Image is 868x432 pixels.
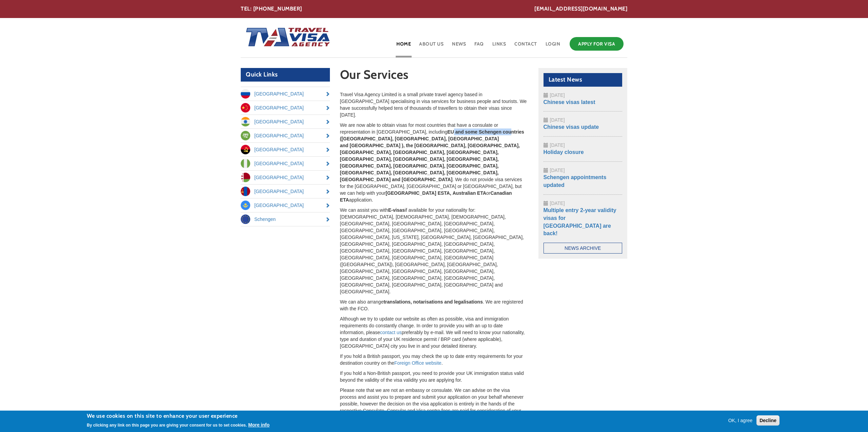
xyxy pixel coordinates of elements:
[544,207,616,237] a: Multiple entry 2-year validity visas for [GEOGRAPHIC_DATA] are back!
[726,417,755,424] button: OK, I agree
[544,174,607,188] a: Schengen appointments updated
[383,299,483,305] strong: translations, notarisations and legalisations
[340,68,528,85] h1: Our Services
[241,143,330,156] a: [GEOGRAPHIC_DATA]
[340,370,528,383] p: If you hold a Non-British passport, you need to provide your UK immigration status valid beyond t...
[388,207,405,213] strong: E-visas
[550,117,565,123] span: [DATE]
[340,91,528,118] p: Travel Visa Agency Limited is a small private travel agency based in [GEOGRAPHIC_DATA] specialisi...
[340,129,524,182] strong: EU and some Schengen countries ([GEOGRAPHIC_DATA], [GEOGRAPHIC_DATA], [GEOGRAPHIC_DATA] and [GEOG...
[340,387,528,421] p: Please note that we are not an embassy or consulate. We can advise on the visa process and assist...
[241,21,331,55] img: Home
[550,142,565,148] span: [DATE]
[340,122,528,203] p: We are now able to obtain visas for most countries that have a consulate or representation in [GE...
[241,198,330,212] a: [GEOGRAPHIC_DATA]
[241,101,330,115] a: [GEOGRAPHIC_DATA]
[380,330,402,335] a: contact us
[340,315,528,349] p: Although we try to update our website as often as possible, visa and immigration requirements do ...
[550,92,565,98] span: [DATE]
[241,87,330,101] a: [GEOGRAPHIC_DATA]
[386,190,436,196] strong: [GEOGRAPHIC_DATA]
[87,412,270,420] h2: We use cookies on this site to enhance your user experience
[241,185,330,198] a: [GEOGRAPHIC_DATA]
[545,35,561,57] a: Login
[396,35,412,57] a: Home
[534,5,627,13] a: [EMAIL_ADDRESS][DOMAIN_NAME]
[570,37,624,51] a: Apply for Visa
[241,171,330,184] a: [GEOGRAPHIC_DATA]
[544,99,595,105] a: Chinese visas latest
[514,35,538,57] a: Contact
[87,423,247,428] p: By clicking any link on this page you are giving your consent for us to set cookies.
[438,190,451,196] strong: ESTA,
[474,35,485,57] a: FAQ
[340,207,528,295] p: We can assist you with if available for your nationality for: [DEMOGRAPHIC_DATA], [DEMOGRAPHIC_DA...
[340,353,528,366] p: If you hold a British passport, you may check the up to date entry requirements for your destinat...
[492,35,507,57] a: Links
[394,360,441,366] a: Foreign Office website
[241,212,330,226] a: Schengen
[544,124,599,130] a: Chinese visas update
[241,5,627,13] div: TEL: [PHONE_NUMBER]
[241,129,330,142] a: [GEOGRAPHIC_DATA]
[544,149,584,155] a: Holiday closure
[453,190,486,196] strong: Australian ETA
[756,415,780,426] button: Decline
[418,35,444,57] a: About Us
[241,115,330,128] a: [GEOGRAPHIC_DATA]
[544,243,623,254] a: News Archive
[241,157,330,170] a: [GEOGRAPHIC_DATA]
[340,298,528,312] p: We can also arrange . We are registered with the FCO.
[451,35,467,57] a: News
[248,421,270,428] button: More info
[544,73,623,87] h2: Latest News
[550,168,565,173] span: [DATE]
[550,201,565,206] span: [DATE]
